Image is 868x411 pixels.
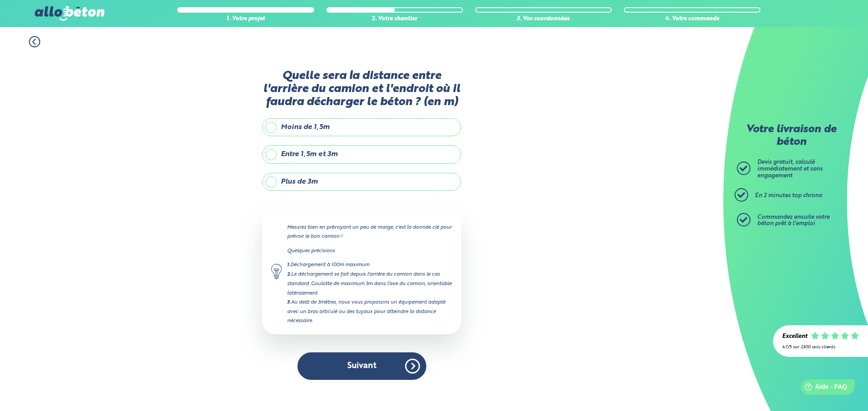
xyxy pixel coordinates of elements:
[739,124,843,148] p: Votre livraison de béton
[326,16,463,23] div: 2. Votre chantier
[287,246,452,255] p: Quelques précisions
[262,118,461,136] label: Moins de 1,5m
[475,16,612,23] div: 3. Vos coordonnées
[287,300,291,305] strong: 3.
[287,263,290,268] strong: 1.
[624,16,760,23] div: 4. Votre commande
[782,345,859,350] div: 4.7/5 sur 2300 avis clients
[262,173,461,191] label: Plus de 3m
[788,376,858,401] iframe: Help widget launcher
[262,69,461,109] label: Quelle sera la distance entre l'arrière du camion et l'endroit où il faudra décharger le béton ? ...
[287,270,452,297] div: Le déchargement se fait depuis l'arrière du camion dans le cas standard. Goulotte de maximum 3m d...
[755,193,822,199] span: En 2 minutes top chrono
[757,159,823,178] span: Devis gratuit, calculé immédiatement et sans engagement
[35,6,104,21] img: allobéton
[297,352,426,380] button: Suivant
[287,223,452,241] p: Mesurez bien en prévoyant un peu de marge, c'est la donnée clé pour prévoir le bon camion !
[782,333,807,340] div: Excellent
[287,260,452,270] div: Déchargement à 100m maximum
[287,298,452,325] div: Au delà de 3mètres, nous vous proposons un équipement adapté avec un bras articulé ou des tuyaux ...
[757,214,830,227] span: Commandez ensuite votre béton prêt à l'emploi
[262,145,461,163] label: Entre 1,5m et 3m
[177,16,314,23] div: 1. Votre projet
[287,272,291,277] strong: 2.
